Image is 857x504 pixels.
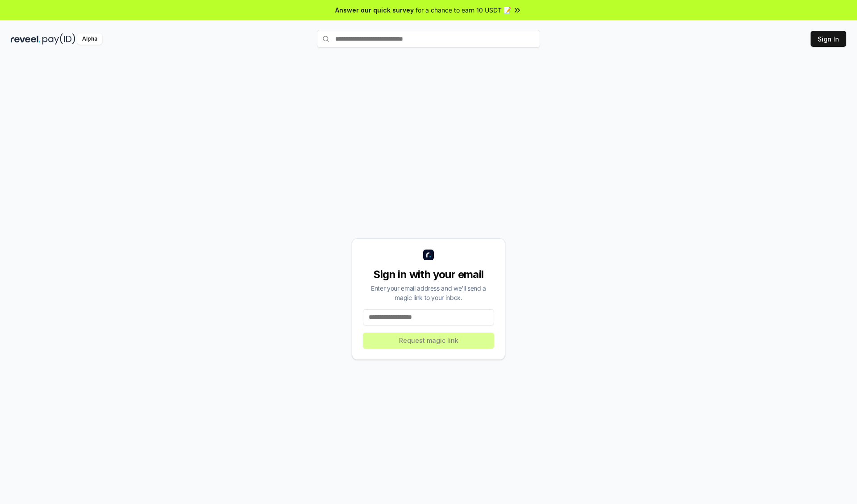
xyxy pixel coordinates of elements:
img: reveel_dark [11,33,41,45]
span: for a chance to earn 10 USDT 📝 [416,5,511,15]
img: logo_small [423,250,434,260]
div: Alpha [77,33,102,45]
button: Sign In [811,31,846,47]
img: pay_id [42,33,75,45]
div: Enter your email address and we’ll send a magic link to your inbox. [363,283,494,302]
span: Answer our quick survey [335,5,414,15]
div: Sign in with your email [363,267,494,282]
